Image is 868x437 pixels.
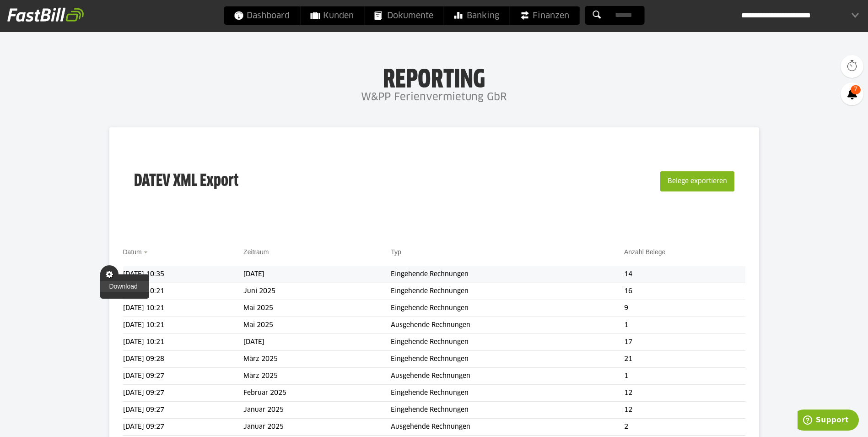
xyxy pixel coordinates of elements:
td: Eingehende Rechnungen [391,351,624,368]
button: Belege exportieren [660,171,734,191]
td: 14 [624,266,745,283]
td: [DATE] 09:27 [123,402,244,419]
td: 1 [624,368,745,385]
a: Download [100,281,149,292]
span: Dokumente [374,6,433,25]
td: Ausgehende Rechnungen [391,419,624,436]
a: Dokumente [364,6,443,25]
td: [DATE] [243,334,391,351]
td: [DATE] 09:28 [123,351,244,368]
a: Zeitraum [243,248,269,256]
td: Eingehende Rechnungen [391,300,624,317]
td: [DATE] 09:27 [123,368,244,385]
iframe: Öffnet ein Widget, in dem Sie weitere Informationen finden [798,410,859,432]
td: 12 [624,385,745,402]
td: Mai 2025 [243,300,391,317]
td: Juni 2025 [243,283,391,300]
img: sort_desc.gif [144,251,150,253]
td: [DATE] 10:21 [123,334,244,351]
td: Eingehende Rechnungen [391,402,624,419]
h1: Reporting [92,65,776,88]
td: 16 [624,283,745,300]
a: Banking [444,6,509,25]
td: Januar 2025 [243,419,391,436]
span: Finanzen [520,6,569,25]
span: Dashboard [234,6,290,25]
td: [DATE] 10:21 [123,300,244,317]
h3: DATEV XML Export [134,152,238,211]
td: Januar 2025 [243,402,391,419]
a: Typ [391,248,401,256]
a: Finanzen [510,6,579,25]
td: Eingehende Rechnungen [391,266,624,283]
a: Kunden [300,6,364,25]
a: Anzahl Belege [624,248,665,256]
td: [DATE] 10:35 [123,266,244,283]
td: Februar 2025 [243,385,391,402]
a: Datum [123,248,142,256]
a: Dashboard [224,6,300,25]
img: fastbill_logo_white.png [7,7,84,22]
td: Mai 2025 [243,317,391,334]
td: Eingehende Rechnungen [391,283,624,300]
a: 7 [841,82,863,105]
td: Eingehende Rechnungen [391,334,624,351]
span: 7 [851,85,861,94]
td: [DATE] 09:27 [123,419,244,436]
td: Eingehende Rechnungen [391,385,624,402]
td: 1 [624,317,745,334]
td: 2 [624,419,745,436]
td: März 2025 [243,351,391,368]
td: 9 [624,300,745,317]
td: [DATE] 10:21 [123,283,244,300]
td: [DATE] 10:21 [123,317,244,334]
td: März 2025 [243,368,391,385]
td: Ausgehende Rechnungen [391,317,624,334]
span: Kunden [310,6,354,25]
td: 21 [624,351,745,368]
td: Ausgehende Rechnungen [391,368,624,385]
td: 17 [624,334,745,351]
td: [DATE] [243,266,391,283]
td: 12 [624,402,745,419]
td: [DATE] 09:27 [123,385,244,402]
span: Banking [454,6,499,25]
